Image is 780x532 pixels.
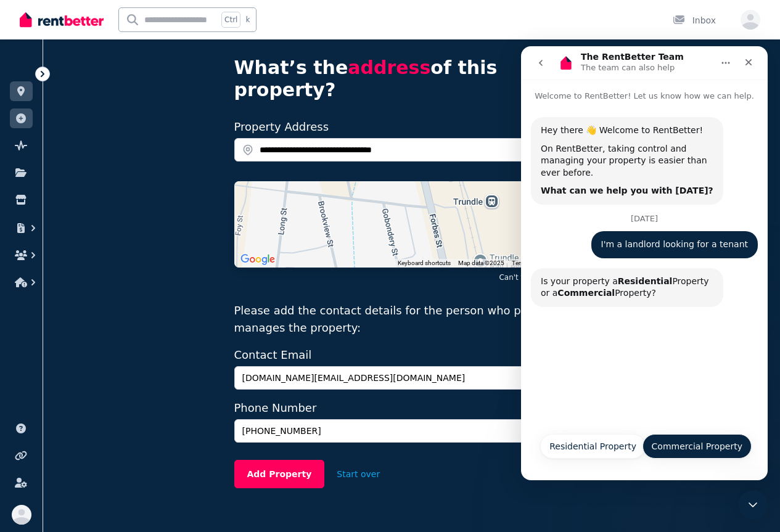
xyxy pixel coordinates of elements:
iframe: Intercom live chat [521,46,768,480]
p: Please add the contact details for the person who primarily manages the property: [234,302,589,337]
img: Google [237,252,278,268]
span: address [348,57,430,78]
a: Terms (opens in new tab) [512,260,529,266]
label: Phone Number [234,399,589,417]
span: [DOMAIN_NAME][EMAIL_ADDRESS][DOMAIN_NAME] [242,372,564,384]
button: Keyboard shortcuts [398,259,451,268]
div: Inbox [673,14,716,27]
button: [PHONE_NUMBER] [234,419,589,443]
h4: What’s the of this property? [234,57,589,101]
img: RentBetter [20,10,104,29]
button: Add Property [234,460,325,488]
span: Ctrl [221,12,240,28]
span: [PHONE_NUMBER] [242,425,564,437]
span: Map data ©2025 [458,260,504,266]
button: [DOMAIN_NAME][EMAIL_ADDRESS][DOMAIN_NAME] [234,366,589,390]
button: Start over [324,460,392,488]
iframe: Intercom live chat [738,490,768,520]
label: Property Address [234,120,329,133]
span: k [245,15,250,25]
a: Open this area in Google Maps (opens a new window) [237,252,278,268]
label: Contact Email [234,346,589,364]
button: Can't find your address? [499,272,589,282]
